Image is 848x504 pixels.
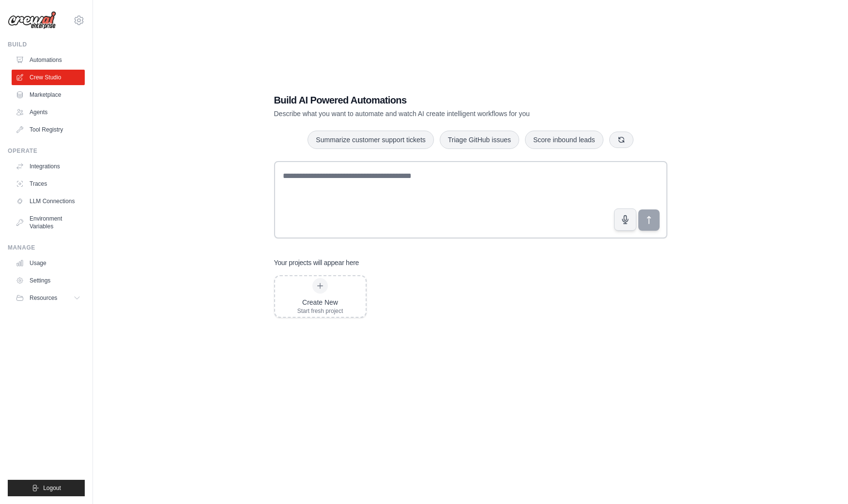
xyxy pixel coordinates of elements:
[8,11,56,30] img: Logo
[12,70,85,85] a: Crew Studio
[12,87,85,103] a: Marketplace
[297,307,343,315] div: Start fresh project
[614,208,636,231] button: Click to speak your automation idea
[12,159,85,174] a: Integrations
[12,273,85,288] a: Settings
[12,52,85,68] a: Automations
[12,255,85,271] a: Usage
[440,131,519,149] button: Triage GitHub issues
[12,104,85,120] a: Agents
[297,297,343,307] div: Create New
[609,132,633,148] button: Get new suggestions
[12,122,85,137] a: Tool Registry
[308,131,433,149] button: Summarize customer support tickets
[12,176,85,192] a: Traces
[274,109,600,119] p: Describe what you want to automate and watch AI create intelligent workflows for you
[12,290,85,306] button: Resources
[8,41,85,48] div: Build
[8,147,85,155] div: Operate
[274,258,359,267] h3: Your projects will appear here
[30,294,57,302] span: Resources
[8,480,85,496] button: Logout
[12,211,85,234] a: Environment Variables
[274,93,600,107] h1: Build AI Powered Automations
[43,484,61,492] span: Logout
[525,131,603,149] button: Score inbound leads
[12,193,85,209] a: LLM Connections
[8,244,85,252] div: Manage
